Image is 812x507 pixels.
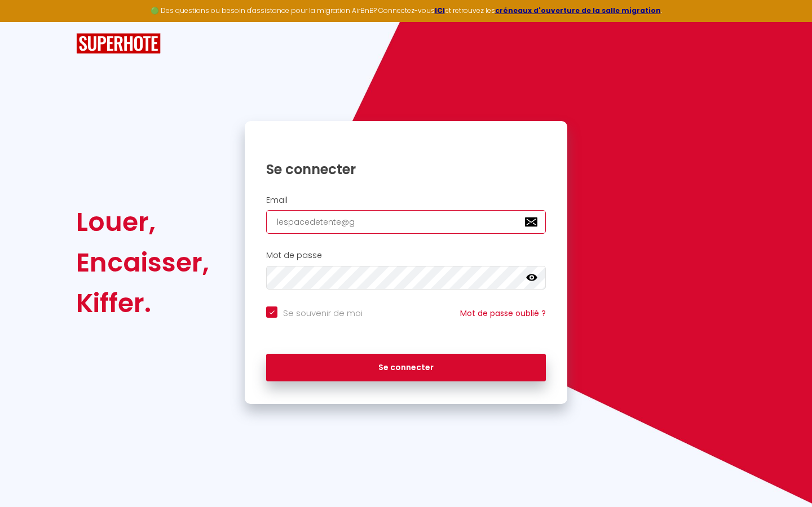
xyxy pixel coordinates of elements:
[266,251,546,260] h2: Mot de passe
[76,33,161,54] img: SuperHote logo
[76,202,209,242] div: Louer,
[435,6,445,15] a: ICI
[460,308,546,319] a: Mot de passe oublié ?
[76,242,209,283] div: Encaisser,
[266,210,546,234] input: Ton Email
[266,354,546,382] button: Se connecter
[266,195,546,205] h2: Email
[495,6,661,15] a: créneaux d'ouverture de la salle migration
[76,283,209,323] div: Kiffer.
[9,5,43,38] button: Ouvrir le widget de chat LiveChat
[266,161,546,178] h1: Se connecter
